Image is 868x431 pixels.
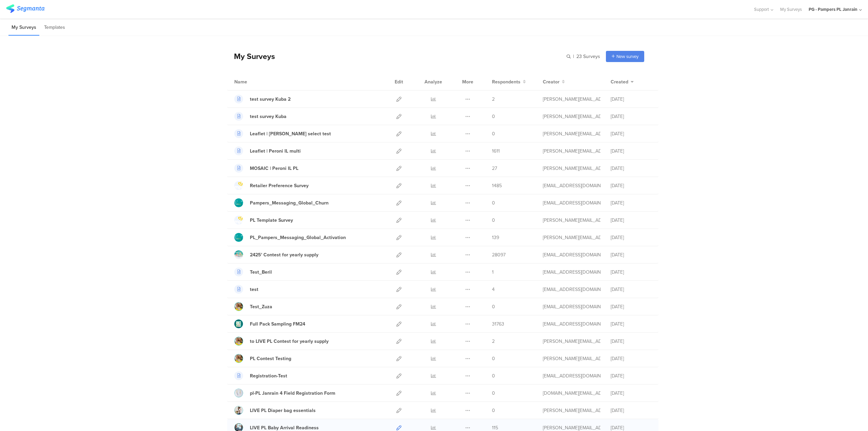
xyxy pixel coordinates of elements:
div: [DATE] [611,199,651,207]
div: Leaflet | Peroni Lang select test [250,130,331,137]
span: 0 [492,407,495,414]
a: Leaflet | Peroni IL multi [234,146,301,155]
div: 2425' Contest for yearly supply [250,251,318,258]
span: 31763 [492,320,504,328]
span: 4 [492,286,495,293]
a: MOSAIC | Peroni IL PL [234,164,298,173]
a: Retailer Preference Survey [234,181,309,190]
div: [DATE] [611,251,651,258]
div: tomas.rosenberg@proximity.cz [543,355,600,362]
span: Respondents [492,78,520,85]
div: test survey Kuba [250,113,287,120]
a: Pampers_Messaging_Global_Churn [234,198,329,207]
a: PL Contest Testing [234,354,291,363]
a: test survey Kuba [234,112,287,121]
div: MOSAIC | Peroni IL PL [250,165,298,172]
div: roszko.j@pg.com [543,96,600,103]
span: 1485 [492,182,502,189]
span: 0 [492,113,495,120]
span: 28097 [492,251,506,258]
div: horvathmolnar.s@pg.com [543,320,600,328]
div: tomas.rosenberg@proximity.cz [543,338,600,345]
div: [DATE] [611,113,651,120]
div: horvathmolnar.s@pg.com [543,286,600,293]
div: fritz.t@pg.com [543,148,600,155]
span: 0 [492,217,495,224]
div: to LIVE PL Contest for yearly supply [250,338,329,345]
span: 0 [492,372,495,379]
li: My Surveys [8,20,39,36]
div: [DATE] [611,320,651,328]
span: 1 [492,269,494,276]
a: Full Pack Sampling FM24 [234,319,305,328]
span: 2 [492,338,495,345]
div: Retailer Preference Survey [250,182,309,189]
div: [DATE] [611,182,651,189]
a: PL Template Survey [234,216,293,224]
div: Analyze [423,73,443,90]
a: PL_Pampers_Messaging_Global_Activation [234,233,346,242]
div: kehling.me@pg.com [543,390,600,397]
div: [DATE] [611,217,651,224]
div: LIVE PL Diaper bag essentials [250,407,316,414]
div: PL Template Survey [250,217,293,224]
div: [DATE] [611,390,651,397]
div: [DATE] [611,130,651,137]
div: [DATE] [611,407,651,414]
div: riel@segmanta.com [543,234,600,241]
a: Leaflet | [PERSON_NAME] select test [234,129,331,138]
span: 2 [492,96,495,103]
div: [DATE] [611,234,651,241]
div: test [250,286,258,293]
div: [DATE] [611,286,651,293]
span: 0 [492,390,495,397]
div: My Surveys [227,51,275,62]
span: 23 Surveys [576,53,600,60]
li: Templates [41,20,68,36]
div: pl-PL Janrain 4 Field Registration Form [250,390,335,397]
div: lubinets.k@pg.com [543,182,600,189]
div: ernazarova.y@pg.com [543,407,600,414]
div: [DATE] [611,338,651,345]
div: Pampers_Messaging_Global_Churn [250,199,329,207]
a: Test_Zuza [234,302,272,311]
a: to LIVE PL Contest for yearly supply [234,337,329,346]
a: test [234,285,258,294]
div: tomiczek.z@pg.com [543,251,600,258]
div: [DATE] [611,165,651,172]
span: 0 [492,303,495,310]
a: Test_Beril [234,268,272,276]
div: Leaflet | Peroni IL multi [250,148,301,155]
button: Created [611,78,634,85]
div: [DATE] [611,355,651,362]
span: Creator [543,78,559,85]
a: Registration-Test [234,371,287,380]
button: Respondents [492,78,526,85]
div: [DATE] [611,96,651,103]
div: More [460,73,475,90]
span: 0 [492,130,495,137]
div: fritz.t@pg.com [543,165,600,172]
a: 2425' Contest for yearly supply [234,250,318,259]
div: kim.s.37@pg.com [543,217,600,224]
span: 0 [492,199,495,207]
span: 27 [492,165,497,172]
div: Test_Beril [250,269,272,276]
a: LIVE PL Diaper bag essentials [234,406,316,415]
div: Full Pack Sampling FM24 [250,320,305,328]
span: 139 [492,234,499,241]
span: Created [611,78,628,85]
div: Name [234,78,275,85]
div: fritz.t@pg.com [543,130,600,137]
a: pl-PL Janrain 4 Field Registration Form [234,389,335,397]
div: burcak.b.1@pg.com [543,269,600,276]
span: | [572,53,575,60]
div: [DATE] [611,148,651,155]
div: PL Contest Testing [250,355,291,362]
div: support@segmanta.com [543,199,600,207]
div: PG - Pampers PL Janrain [809,6,857,13]
div: Registration-Test [250,372,287,379]
div: PL_Pampers_Messaging_Global_Activation [250,234,346,241]
div: horvathmolnar.s@pg.com [543,303,600,310]
a: test survey Kuba 2 [234,95,291,103]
